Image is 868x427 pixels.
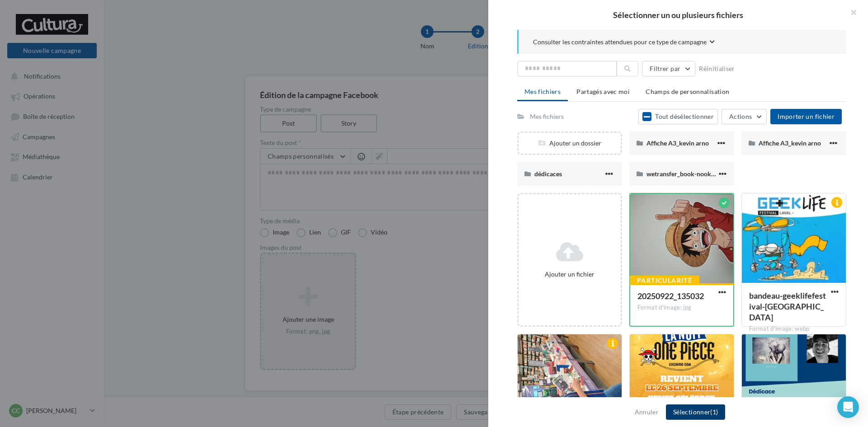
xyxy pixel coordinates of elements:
[666,404,725,420] button: Sélectionner(1)
[530,112,564,121] div: Mes fichiers
[770,109,842,124] button: Importer un fichier
[749,325,839,333] div: Format d'image: webp
[837,396,859,418] div: Open Intercom Messenger
[519,139,621,148] div: Ajouter un dossier
[524,88,561,95] span: Mes fichiers
[722,109,767,124] button: Actions
[638,109,718,124] button: Tout désélectionner
[778,113,835,120] span: Importer un fichier
[631,407,662,418] button: Annuler
[695,63,739,74] button: Réinitialiser
[646,88,729,95] span: Champs de personnalisation
[646,170,764,178] span: wetransfer_book-nook_2025-08-13_1259
[759,139,821,147] span: Affiche A3_kevin arno
[749,291,826,322] span: bandeau-geeklifefestival-laval
[522,270,617,279] div: Ajouter un fichier
[637,304,726,312] div: Format d'image: jpg
[646,139,709,147] span: Affiche A3_kevin arno
[637,291,704,301] span: 20250922_135032
[534,170,562,178] span: dédicaces
[503,11,854,19] h2: Sélectionner un ou plusieurs fichiers
[630,276,699,286] div: Particularité
[533,38,707,47] span: Consulter les contraintes attendues pour ce type de campagne
[533,37,715,48] button: Consulter les contraintes attendues pour ce type de campagne
[642,61,695,76] button: Filtrer par
[710,408,718,416] span: (1)
[729,113,752,120] span: Actions
[576,88,630,95] span: Partagés avec moi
